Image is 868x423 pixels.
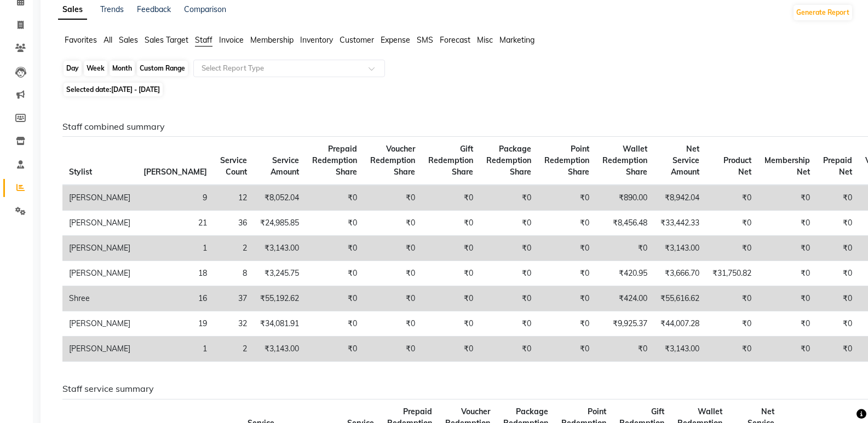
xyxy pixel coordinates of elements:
td: ₹0 [480,185,538,211]
td: 18 [137,261,214,286]
td: ₹0 [817,211,859,236]
td: 21 [137,211,214,236]
td: ₹24,985.85 [254,211,306,236]
td: [PERSON_NAME] [62,236,137,261]
td: ₹0 [306,311,364,337]
td: [PERSON_NAME] [62,261,137,286]
td: ₹0 [538,261,596,286]
td: ₹3,143.00 [654,236,706,261]
td: ₹3,143.00 [654,337,706,362]
td: ₹0 [706,337,758,362]
span: Customer [340,35,374,45]
td: 16 [137,286,214,311]
td: ₹0 [306,337,364,362]
td: ₹0 [422,236,480,261]
td: ₹0 [306,211,364,236]
td: 1 [137,236,214,261]
td: 37 [214,286,254,311]
td: ₹0 [538,185,596,211]
td: ₹0 [364,211,422,236]
span: Wallet Redemption Share [602,144,647,177]
td: ₹0 [364,185,422,211]
span: Gift Redemption Share [428,144,473,177]
td: ₹0 [817,311,859,337]
td: ₹0 [364,286,422,311]
td: ₹0 [538,311,596,337]
td: ₹0 [706,185,758,211]
td: ₹0 [480,311,538,337]
span: Sales Target [145,35,188,45]
td: ₹420.95 [596,261,654,286]
td: ₹0 [422,211,480,236]
td: ₹0 [480,286,538,311]
td: ₹0 [817,261,859,286]
td: 2 [214,337,254,362]
td: ₹0 [706,211,758,236]
span: Prepaid Redemption Share [312,144,357,177]
td: ₹0 [758,311,817,337]
td: ₹0 [758,236,817,261]
div: Week [84,61,107,76]
td: ₹0 [538,236,596,261]
td: ₹0 [596,337,654,362]
td: ₹0 [758,211,817,236]
td: ₹0 [758,185,817,211]
td: ₹33,442.33 [654,211,706,236]
td: ₹890.00 [596,185,654,211]
span: Membership [250,35,294,45]
td: ₹8,052.04 [254,185,306,211]
td: ₹0 [306,185,364,211]
span: Membership Net [764,155,810,177]
td: ₹0 [538,286,596,311]
td: ₹55,192.62 [254,286,306,311]
span: Expense [381,35,410,45]
td: ₹0 [306,261,364,286]
td: [PERSON_NAME] [62,185,137,211]
td: ₹0 [364,311,422,337]
td: ₹0 [758,261,817,286]
span: Sales [119,35,138,45]
span: Service Count [220,155,247,177]
span: Invoice [219,35,244,45]
td: ₹3,666.70 [654,261,706,286]
td: 2 [214,236,254,261]
td: ₹0 [538,337,596,362]
td: ₹0 [758,337,817,362]
td: ₹55,616.62 [654,286,706,311]
td: ₹3,143.00 [254,337,306,362]
span: Favorites [65,35,97,45]
td: 36 [214,211,254,236]
td: ₹9,925.37 [596,311,654,337]
td: 12 [214,185,254,211]
td: ₹0 [480,261,538,286]
td: ₹0 [538,211,596,236]
td: ₹3,245.75 [254,261,306,286]
span: Product Net [723,155,751,177]
td: ₹31,750.82 [706,261,758,286]
td: ₹0 [422,311,480,337]
span: Voucher Redemption Share [370,144,415,177]
td: ₹8,456.48 [596,211,654,236]
td: ₹0 [706,286,758,311]
h6: Staff combined summary [62,121,844,132]
td: ₹0 [480,337,538,362]
span: Prepaid Net [823,155,852,177]
td: ₹0 [480,236,538,261]
span: Point Redemption Share [544,144,589,177]
span: Marketing [499,35,534,45]
td: [PERSON_NAME] [62,211,137,236]
span: Staff [195,35,212,45]
td: ₹424.00 [596,286,654,311]
td: ₹44,007.28 [654,311,706,337]
td: [PERSON_NAME] [62,311,137,337]
td: ₹0 [306,236,364,261]
td: ₹0 [422,337,480,362]
td: ₹3,143.00 [254,236,306,261]
a: Comparison [184,4,226,14]
button: Generate Report [794,5,852,20]
div: Month [110,61,135,76]
td: ₹0 [758,286,817,311]
td: 1 [137,337,214,362]
td: ₹0 [817,337,859,362]
td: ₹0 [706,311,758,337]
